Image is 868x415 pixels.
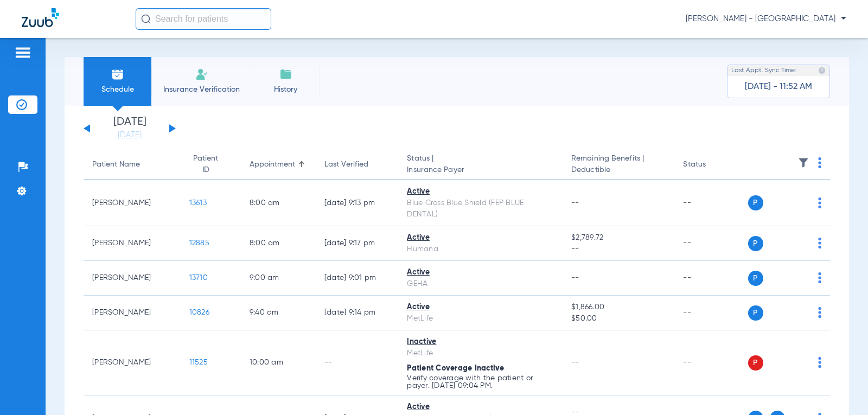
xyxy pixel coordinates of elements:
[818,197,821,208] img: group-dot-blue.svg
[241,180,316,226] td: 8:00 AM
[407,232,554,244] div: Active
[84,226,181,261] td: [PERSON_NAME]
[407,278,554,290] div: GEHA
[571,274,579,282] span: --
[407,365,504,372] span: Patient Coverage Inactive
[324,159,390,170] div: Last Verified
[316,330,399,395] td: --
[571,359,579,366] span: --
[674,150,748,180] th: Status
[571,199,579,207] span: --
[316,180,399,226] td: [DATE] 9:13 PM
[97,130,162,141] a: [DATE]
[189,199,207,207] span: 13613
[731,65,796,76] span: Last Appt. Sync Time:
[818,157,821,168] img: group-dot-blue.svg
[407,374,554,390] p: Verify coverage with the patient or payer. [DATE] 09:04 PM.
[22,8,59,27] img: Zuub Logo
[407,336,554,348] div: Inactive
[571,232,666,244] span: $2,789.72
[407,244,554,255] div: Humana
[189,153,232,176] div: Patient ID
[748,195,763,210] span: P
[92,84,143,95] span: Schedule
[674,180,748,226] td: --
[407,197,554,220] div: Blue Cross Blue Shield (FEP BLUE DENTAL)
[748,236,763,251] span: P
[748,305,763,321] span: P
[563,150,674,180] th: Remaining Benefits |
[84,180,181,226] td: [PERSON_NAME]
[189,239,209,247] span: 12885
[818,238,821,248] img: group-dot-blue.svg
[92,159,140,170] div: Patient Name
[260,84,311,95] span: History
[818,307,821,318] img: group-dot-blue.svg
[571,302,666,313] span: $1,866.00
[316,261,399,296] td: [DATE] 9:01 PM
[798,157,809,168] img: filter.svg
[195,68,208,81] img: Manual Insurance Verification
[84,296,181,330] td: [PERSON_NAME]
[407,348,554,359] div: MetLife
[398,150,563,180] th: Status |
[84,330,181,395] td: [PERSON_NAME]
[674,330,748,395] td: --
[407,186,554,197] div: Active
[571,313,666,324] span: $50.00
[189,359,208,366] span: 11525
[748,355,763,371] span: P
[97,117,162,141] li: [DATE]
[279,68,292,81] img: History
[407,302,554,313] div: Active
[189,153,222,176] div: Patient ID
[818,357,821,368] img: group-dot-blue.svg
[407,313,554,324] div: MetLife
[250,159,307,170] div: Appointment
[241,226,316,261] td: 8:00 AM
[745,81,812,92] span: [DATE] - 11:52 AM
[818,272,821,283] img: group-dot-blue.svg
[674,296,748,330] td: --
[136,8,271,30] input: Search for patients
[92,159,172,170] div: Patient Name
[159,84,244,95] span: Insurance Verification
[748,271,763,286] span: P
[189,274,208,282] span: 13710
[407,267,554,278] div: Active
[407,401,554,413] div: Active
[84,261,181,296] td: [PERSON_NAME]
[571,244,666,255] span: --
[316,296,399,330] td: [DATE] 9:14 PM
[189,309,209,316] span: 10826
[674,226,748,261] td: --
[324,159,368,170] div: Last Verified
[407,164,554,176] span: Insurance Payer
[141,14,151,24] img: Search Icon
[686,14,846,24] span: [PERSON_NAME] - [GEOGRAPHIC_DATA]
[571,164,666,176] span: Deductible
[241,330,316,395] td: 10:00 AM
[241,261,316,296] td: 9:00 AM
[674,261,748,296] td: --
[316,226,399,261] td: [DATE] 9:17 PM
[250,159,295,170] div: Appointment
[241,296,316,330] td: 9:40 AM
[14,46,31,59] img: hamburger-icon
[818,67,826,74] img: last sync help info
[111,68,124,81] img: Schedule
